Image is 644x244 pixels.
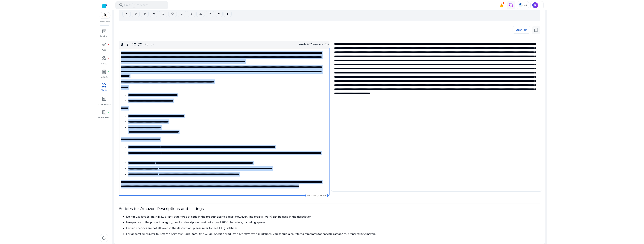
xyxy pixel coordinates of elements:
a: lab_profilefiber_manual_recordReports [97,69,111,82]
span: ♥ [218,12,220,16]
span: / [132,3,136,7]
span: ★ [153,12,155,16]
span: lab_profile [102,69,107,74]
button: ® [141,11,149,17]
span: handyman [102,83,107,88]
p: Sales [101,62,107,66]
span: inventory_2 [102,29,107,34]
button: ™ [206,11,214,17]
a: code_blocksDevelopers [97,96,111,109]
button: ④ [187,11,195,17]
span: ③ [181,12,183,16]
span: ④ [190,12,192,16]
span: fiber_manual_record [107,112,109,113]
p: Product [100,35,108,39]
button: Clear Text [513,26,530,34]
span: campaign [102,42,107,47]
button: ③ [178,11,186,17]
button: ⚠ [196,11,205,17]
a: book_4fiber_manual_recordResources [97,109,111,123]
span: content_copy [534,28,539,33]
p: Marketplace [100,20,110,23]
button: © [132,11,140,17]
h3: Policies for Amazon Descriptions and Listings [119,206,540,211]
div: Words: Characters: [299,42,329,47]
li: For general rules refer to Amazon Services Quick Start Style Guide. Specific products have extra ... [126,232,540,236]
span: ⚠ [199,12,202,16]
div: Rich Text Editor. Editing area: main. Press Alt+0 for help. [119,48,329,196]
span: book_4 [102,110,107,115]
button: ② [168,11,177,17]
button: ✔ [122,11,131,17]
span: donut_small [102,56,107,61]
span: Powered by [306,195,316,197]
li: Do not use JavaScript, HTML, or any other type of code in the product listing pages. However, lin... [126,214,540,219]
a: campaignfiber_manual_recordAds [97,42,111,55]
span: Clear Text [516,26,527,34]
span: keyboard_arrow_down [538,4,542,7]
a: handymanTools [97,82,111,96]
p: Developers [98,102,110,106]
label: 2618 [323,43,329,46]
label: 347 [307,43,311,46]
span: code_blocks [102,96,107,101]
li: Irrespective of the product category, product description must not exceed 2000 characters, includ... [126,220,540,224]
span: ® [144,12,146,16]
span: search [119,3,124,7]
span: © [135,12,137,16]
button: ◆ [224,11,232,17]
p: Ads [102,48,106,52]
img: us.svg [519,3,523,7]
img: amazon.svg [99,12,110,19]
li: Certain specifics are not allowed in the description, please refer to the PDP guidelines [126,226,540,230]
button: ★ [150,11,158,17]
p: US [523,4,527,7]
span: fiber_manual_record [107,58,109,59]
button: ♥ [215,11,223,17]
p: Reports [100,75,108,79]
span: ✔ [125,12,128,16]
span: fiber_manual_record [107,44,109,46]
button: ① [159,11,167,17]
p: Resources [98,116,110,120]
span: ① [162,12,164,16]
p: Press to search [124,3,148,7]
span: ™ [209,12,211,16]
span: dark_mode [102,236,107,240]
a: donut_smallfiber_manual_recordSales [97,55,111,69]
button: content_copy [532,26,540,34]
div: Editor toolbar [119,41,329,48]
span: ② [171,12,174,16]
span: fiber_manual_record [107,71,109,73]
p: K [532,2,538,8]
a: inventory_2Product [97,28,111,42]
p: Tools [101,89,107,93]
span: ◆ [227,12,229,16]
